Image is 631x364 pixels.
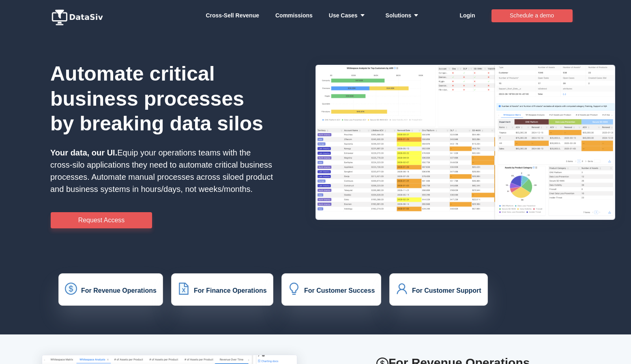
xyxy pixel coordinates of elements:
button: icon: dollarFor Revenue Operations [58,273,163,306]
a: icon: file-excelFor Finance Operations [178,288,267,295]
a: Commissions [275,3,313,28]
span: Equip your operations teams with the cross-silo applications they need to automate critical busin... [50,148,273,194]
a: Whitespace [206,3,259,28]
img: logo [50,9,107,26]
strong: Use Cases [329,12,369,19]
a: icon: bulbFor Customer Success [288,288,375,295]
strong: Solutions [386,12,423,19]
a: icon: userFor Customer Support [396,288,481,295]
h1: Automate critical business processes by breaking data silos [50,62,273,136]
button: Schedule a demo [491,9,573,22]
img: HxQKbKb.png [315,65,615,220]
button: Request Access [51,212,152,228]
button: icon: file-excelFor Finance Operations [171,273,273,306]
i: icon: caret-down [411,13,419,18]
button: icon: bulbFor Customer Success [281,273,381,306]
i: icon: caret-down [358,13,365,18]
a: icon: dollarFor Revenue Operations [65,288,157,295]
button: icon: userFor Customer Support [389,273,488,306]
a: Login [459,3,475,28]
strong: Your data, our UI. [50,148,117,157]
